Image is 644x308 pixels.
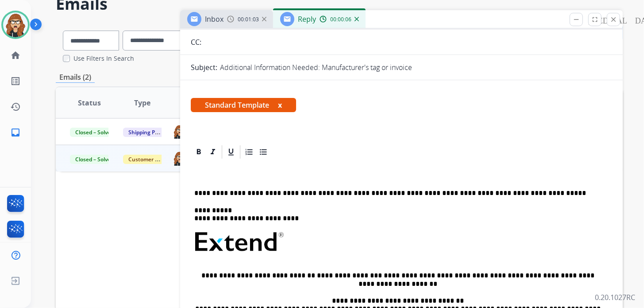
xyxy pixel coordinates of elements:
[191,37,201,47] p: CC:
[192,145,205,159] div: Bold
[78,97,101,108] span: Status
[205,14,224,24] span: Inbox
[298,14,316,24] span: Reply
[191,62,217,73] p: Subject:
[123,155,181,164] span: Customer Support
[173,125,186,139] img: agent-avatar
[224,145,238,159] div: Underline
[220,62,412,73] p: Additional Information Needed: Manufacturer's tag or invoice
[591,16,599,23] mat-icon: fullscreen
[10,127,21,138] mat-icon: inbox
[3,12,28,37] img: avatar
[572,16,580,23] mat-icon: remove_[MEDICAL_DATA]
[70,128,119,137] span: Closed – Solved
[278,100,282,110] button: x
[330,16,351,23] span: 00:00:06
[70,155,119,164] span: Closed – Solved
[243,145,256,159] div: Ordered List
[191,98,296,112] span: Standard Template
[257,145,270,159] div: Bullet List
[73,54,134,63] label: Use Filters In Search
[609,16,617,23] mat-icon: close
[123,128,184,137] span: Shipping Protection
[595,292,635,303] p: 0.20.1027RC
[10,101,21,112] mat-icon: history
[173,151,186,166] img: agent-avatar
[10,50,21,61] mat-icon: home
[238,16,259,23] span: 00:01:03
[56,72,95,83] p: Emails (2)
[206,145,220,159] div: Italic
[10,76,21,86] mat-icon: list_alt
[134,97,150,108] span: Type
